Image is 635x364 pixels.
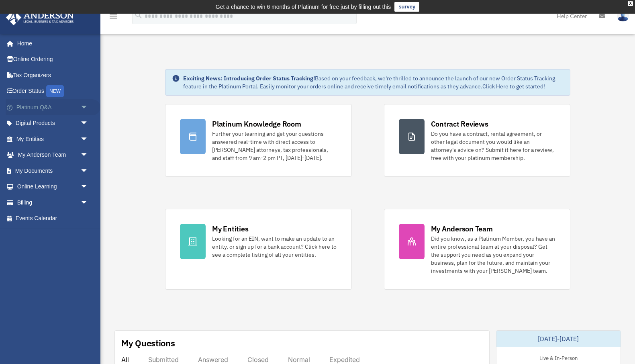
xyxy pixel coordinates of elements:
[496,331,621,347] div: [DATE]-[DATE]
[431,119,488,129] div: Contract Reviews
[183,75,315,82] strong: Exciting News: Introducing Order Status Tracking!
[482,83,545,90] a: Click Here to get started!
[134,11,143,20] i: search
[6,163,100,179] a: My Documentsarrow_drop_down
[108,11,118,21] i: menu
[4,10,76,25] img: Anderson Advisors Platinum Portal
[247,356,269,364] div: Closed
[6,147,100,163] a: My Anderson Teamarrow_drop_down
[80,99,96,116] span: arrow_drop_down
[108,14,118,21] a: menu
[533,353,584,362] div: Live & In-Person
[80,163,96,179] span: arrow_drop_down
[80,115,96,132] span: arrow_drop_down
[431,224,493,234] div: My Anderson Team
[165,104,351,177] a: Platinum Knowledge Room Further your learning and get your questions answered real-time with dire...
[80,179,96,195] span: arrow_drop_down
[6,83,100,100] a: Order StatusNEW
[80,131,96,147] span: arrow_drop_down
[394,2,419,12] a: survey
[6,99,100,115] a: Platinum Q&Aarrow_drop_down
[6,211,100,227] a: Events Calendar
[183,74,564,90] div: Based on your feedback, we're thrilled to announce the launch of our new Order Status Tracking fe...
[384,104,570,177] a: Contract Reviews Do you have a contract, rental agreement, or other legal document you would like...
[46,85,64,97] div: NEW
[6,67,100,83] a: Tax Organizers
[6,131,100,147] a: My Entitiesarrow_drop_down
[6,115,100,131] a: Digital Productsarrow_drop_down
[431,130,555,162] div: Do you have a contract, rental agreement, or other legal document you would like an attorney's ad...
[6,179,100,195] a: Online Learningarrow_drop_down
[617,10,629,22] img: User Pic
[6,194,100,211] a: Billingarrow_drop_down
[212,130,337,162] div: Further your learning and get your questions answered real-time with direct access to [PERSON_NAM...
[6,51,100,67] a: Online Ordering
[198,356,228,364] div: Answered
[212,224,248,234] div: My Entities
[6,35,96,51] a: Home
[80,147,96,164] span: arrow_drop_down
[212,235,337,259] div: Looking for an EIN, want to make an update to an entity, or sign up for a bank account? Click her...
[121,337,175,349] div: My Questions
[216,2,391,12] div: Get a chance to win 6 months of Platinum for free just by filling out this
[329,356,360,364] div: Expedited
[165,209,351,290] a: My Entities Looking for an EIN, want to make an update to an entity, or sign up for a bank accoun...
[384,209,570,290] a: My Anderson Team Did you know, as a Platinum Member, you have an entire professional team at your...
[148,356,179,364] div: Submitted
[121,356,129,364] div: All
[628,1,633,6] div: close
[288,356,310,364] div: Normal
[431,235,555,275] div: Did you know, as a Platinum Member, you have an entire professional team at your disposal? Get th...
[80,194,96,211] span: arrow_drop_down
[212,119,301,129] div: Platinum Knowledge Room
